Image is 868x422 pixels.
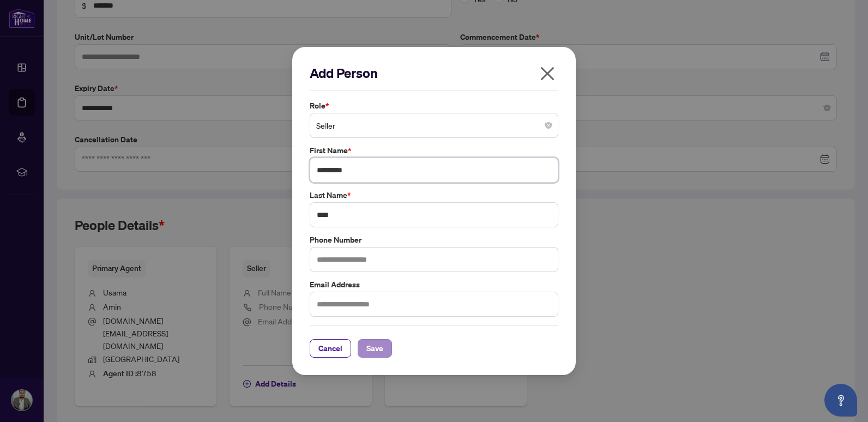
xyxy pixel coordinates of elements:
h2: Add Person [310,64,558,82]
button: Save [358,339,392,358]
span: Seller [316,115,552,136]
button: Open asap [824,384,857,417]
label: Last Name [310,189,558,201]
label: Email Address [310,279,558,291]
span: Cancel [318,340,342,357]
label: First Name [310,144,558,156]
span: close-circle [545,122,552,129]
span: close [539,65,556,82]
label: Phone Number [310,234,558,246]
button: Cancel [310,339,351,358]
label: Role [310,100,558,112]
span: Save [366,340,383,357]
